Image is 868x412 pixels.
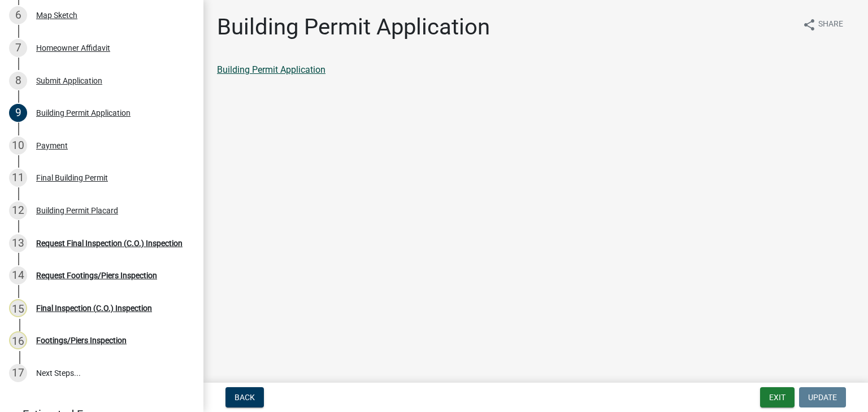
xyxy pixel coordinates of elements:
button: Exit [760,387,795,407]
span: Back [235,393,255,402]
div: 12 [9,201,27,220]
a: Building Permit Application [217,64,325,75]
button: shareShare [793,14,852,36]
div: Building Permit Placard [36,207,118,214]
span: Share [818,18,843,32]
i: share [802,18,816,32]
div: Request Final Inspection (C.O.) Inspection [36,239,183,247]
div: 13 [9,234,27,252]
div: Map Sketch [36,11,77,19]
div: 8 [9,72,27,90]
div: Payment [36,142,68,150]
span: Update [808,393,837,402]
div: Request Footings/Piers Inspection [36,271,157,279]
div: 9 [9,104,27,122]
div: 14 [9,266,27,284]
div: 11 [9,169,27,187]
div: Homeowner Affidavit [36,44,110,52]
div: 10 [9,137,27,155]
div: 15 [9,299,27,317]
div: Final Inspection (C.O.) Inspection [36,304,152,312]
div: 16 [9,331,27,349]
h1: Building Permit Application [217,14,490,41]
div: Submit Application [36,77,102,85]
div: Final Building Permit [36,174,108,182]
button: Back [225,387,264,407]
div: Footings/Piers Inspection [36,336,127,344]
div: Building Permit Application [36,109,131,117]
div: 6 [9,6,27,24]
div: 7 [9,39,27,57]
button: Update [799,387,846,407]
div: 17 [9,364,27,382]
